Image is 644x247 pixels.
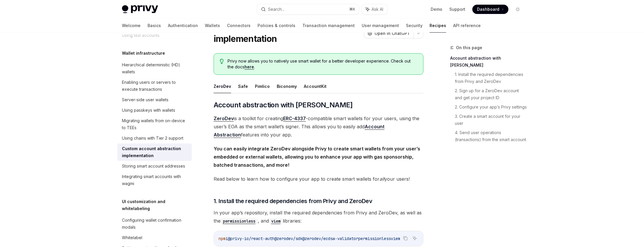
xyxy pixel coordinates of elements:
[117,105,192,115] a: Using passkeys with wallets
[117,95,192,105] a: Server-side user wallets
[456,44,482,51] span: On this page
[455,102,527,112] a: 2. Configure your app’s Privy settings
[391,236,400,241] span: viem
[449,6,465,12] a: Support
[117,161,192,171] a: Storing smart account addresses
[122,135,183,142] div: Using chains with Tier 2 support
[122,145,188,159] div: Custom account abstraction implementation
[214,100,353,110] span: Account abstraction with [PERSON_NAME]
[221,218,258,224] a: permissionless
[257,4,359,15] button: Search...⌘K
[221,218,258,224] code: permissionless
[122,117,188,131] div: Migrating wallets from on-device to TEEs
[255,79,270,93] button: Pimlico
[122,198,192,212] h5: UI customization and whitelabeling
[117,133,192,143] a: Using chains with Tier 2 support
[214,79,231,93] button: ZeroDev
[117,215,192,232] a: Configuring wallet confirmation modals
[122,163,185,170] div: Storing smart account addresses
[117,232,192,243] a: Whitelabel
[372,6,383,12] span: Ask AI
[364,29,414,38] button: Open in ChatGPT
[117,60,192,77] a: Hierarchical deterministic (HD) wallets
[431,6,442,12] a: Demo
[122,79,188,93] div: Enabling users or servers to execute transactions
[455,86,527,102] a: 2. Sign up for a ZeroDev account and get your project ID
[450,54,527,70] a: Account abstraction with [PERSON_NAME]
[269,218,283,224] a: viem
[220,59,224,64] svg: Tip
[455,112,527,128] a: 3. Create a smart account for your user
[226,236,228,241] span: i
[453,19,481,33] a: API reference
[228,236,274,241] span: @privy-io/react-auth
[117,115,192,133] a: Migrating wallets from on-device to TEEs
[168,19,198,33] a: Authentication
[148,19,161,33] a: Basics
[268,6,284,13] div: Search...
[122,173,188,187] div: Integrating smart accounts with wagmi
[122,96,168,103] div: Server-side user wallets
[455,128,527,144] a: 4. Send user operations (transactions) from the smart account
[227,19,251,33] a: Connectors
[362,19,399,33] a: User management
[258,19,295,33] a: Policies & controls
[122,19,141,33] a: Welcome
[283,115,306,122] a: ERC-4337
[472,5,508,14] a: Dashboard
[402,234,409,242] button: Copy the contents from the code block
[228,58,417,70] span: Privy now allows you to natively use smart wallet for a better developer experience. Check out th...
[214,115,234,122] a: ZeroDev
[513,5,522,14] button: Toggle dark mode
[122,50,165,57] h5: Wallet infrastructure
[214,197,372,205] span: 1. Install the required dependencies from Privy and ZeroDev
[214,209,423,225] span: In your app’s repository, install the required dependencies from Privy and ZeroDev, as well as th...
[117,171,192,189] a: Integrating smart accounts with wagmi
[406,19,423,33] a: Security
[122,107,175,114] div: Using passkeys with wallets
[269,218,283,224] code: viem
[117,143,192,161] a: Custom account abstraction implementation
[304,79,327,93] button: AccountKit
[455,70,527,86] a: 1. Install the required dependencies from Privy and ZeroDev
[214,146,420,168] strong: You can easily integrate ZeroDev alongside Privy to create smart wallets from your user’s embedde...
[122,217,188,231] div: Configuring wallet confirmation modals
[430,19,446,33] a: Recipes
[122,5,158,13] img: light logo
[214,23,361,44] h1: Custom account abstraction implementation
[362,4,387,15] button: Ask AI
[477,6,499,12] span: Dashboard
[122,234,142,241] div: Whitelabel
[274,236,302,241] span: @zerodev/sdk
[358,236,391,241] span: permissionless
[375,31,410,36] span: Open in ChatGPT
[219,236,226,241] span: npm
[349,7,355,12] span: ⌘ K
[205,19,220,33] a: Wallets
[238,79,248,93] button: Safe
[117,77,192,95] a: Enabling users or servers to execute transactions
[122,61,188,75] div: Hierarchical deterministic (HD) wallets
[277,79,297,93] button: Biconomy
[302,19,355,33] a: Transaction management
[411,234,418,242] button: Ask AI
[244,64,254,70] a: here
[214,114,423,139] span: is a toolkit for creating -compatible smart wallets for your users, using the user’s EOA as the s...
[302,236,358,241] span: @zerodev/ecdsa-validator
[379,176,384,182] em: all
[214,175,423,183] span: Read below to learn how to configure your app to create smart wallets for your users!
